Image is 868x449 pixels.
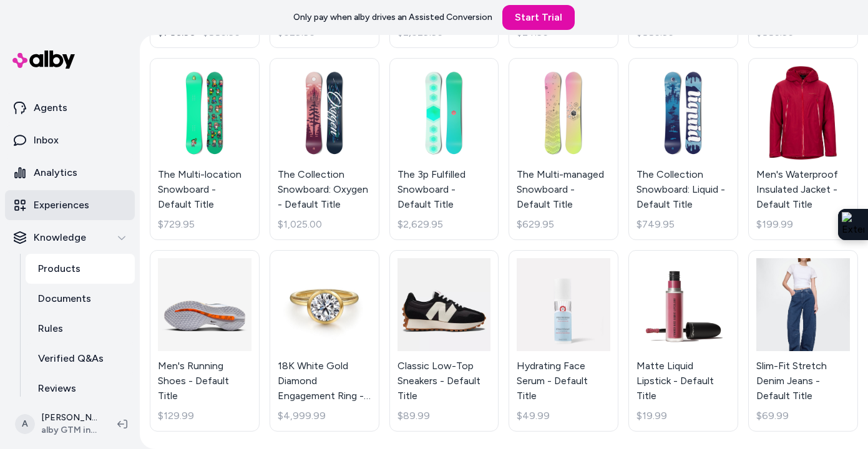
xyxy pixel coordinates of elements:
[38,351,104,366] p: Verified Q&As
[26,314,135,344] a: Rules
[15,414,35,434] span: A
[26,254,135,284] a: Products
[5,93,135,123] a: Agents
[26,284,135,314] a: Documents
[293,11,492,24] p: Only pay when alby drives an Assisted Conversion
[150,250,260,432] a: Men's Running Shoes - Default TitleMen's Running Shoes - Default Title$129.99
[26,374,135,403] a: Reviews
[34,198,89,213] p: Experiences
[628,250,738,432] a: Matte Liquid Lipstick - Default TitleMatte Liquid Lipstick - Default Title$19.99
[34,230,86,245] p: Knowledge
[5,223,135,253] button: Knowledge
[7,404,107,444] button: A[PERSON_NAME]alby GTM internal
[502,5,575,30] a: Start Trial
[41,412,97,424] p: [PERSON_NAME]
[748,250,858,432] a: Slim-Fit Stretch Denim Jeans - Default TitleSlim-Fit Stretch Denim Jeans - Default Title$69.99
[34,133,59,148] p: Inbox
[38,321,63,336] p: Rules
[38,381,76,396] p: Reviews
[34,165,77,180] p: Analytics
[842,212,864,237] img: Extension Icon
[5,158,135,188] a: Analytics
[12,51,75,69] img: alby Logo
[5,125,135,155] a: Inbox
[38,261,80,276] p: Products
[389,58,499,240] a: The 3p Fulfilled Snowboard - Default TitleThe 3p Fulfilled Snowboard - Default Title$2,629.95
[389,250,499,432] a: Classic Low-Top Sneakers - Default TitleClassic Low-Top Sneakers - Default Title$89.99
[628,58,738,240] a: The Collection Snowboard: Liquid - Default TitleThe Collection Snowboard: Liquid - Default Title$...
[26,344,135,374] a: Verified Q&As
[34,100,67,115] p: Agents
[270,250,379,432] a: 18K White Gold Diamond Engagement Ring - Default Title18K White Gold Diamond Engagement Ring - De...
[38,291,91,306] p: Documents
[5,190,135,220] a: Experiences
[748,58,858,240] a: Men's Waterproof Insulated Jacket - Default TitleMen's Waterproof Insulated Jacket - Default Titl...
[41,424,97,437] span: alby GTM internal
[150,58,260,240] a: The Multi-location Snowboard - Default TitleThe Multi-location Snowboard - Default Title$729.95
[509,58,618,240] a: The Multi-managed Snowboard - Default TitleThe Multi-managed Snowboard - Default Title$629.95
[509,250,618,432] a: Hydrating Face Serum - Default TitleHydrating Face Serum - Default Title$49.99
[270,58,379,240] a: The Collection Snowboard: Oxygen - Default TitleThe Collection Snowboard: Oxygen - Default Title$...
